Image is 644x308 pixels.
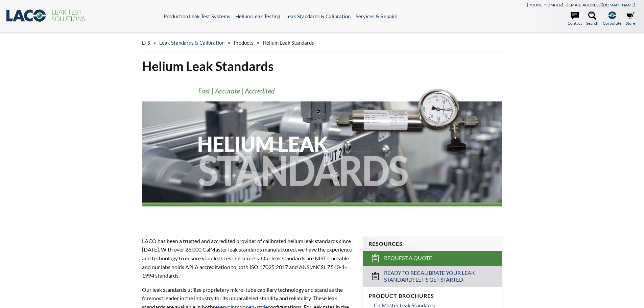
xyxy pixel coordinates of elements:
[142,58,502,74] h1: Helium Leak Standards
[368,240,496,247] h4: Resources
[384,255,432,262] span: Request a Quote
[567,2,635,7] a: [EMAIL_ADDRESS][DOMAIN_NAME]
[368,292,496,300] h4: Product Brochures
[159,40,224,46] a: Leak Standards & Calibration
[142,237,355,280] p: LACO has been a trusted and accredited provider of calibrated helium leak standards since [DATE]....
[263,40,314,46] span: Helium Leak Standards
[285,13,351,19] a: Leak Standards & Calibration
[234,40,254,46] span: Products
[235,13,280,19] a: Helium Leak Testing
[527,2,563,7] a: [PHONE_NUMBER]
[626,11,635,26] a: Store
[568,11,582,26] a: Contact
[586,11,598,26] a: Search
[363,266,502,287] a: Ready to Recalibrate Your Leak Standard? Let's Get Started
[164,13,230,19] a: Production Leak Test Systems
[142,40,150,46] span: LTS
[142,33,502,52] div: » » »
[363,251,502,266] a: Request a Quote
[356,13,398,19] a: Services & Repairs
[384,269,482,284] span: Ready to Recalibrate Your Leak Standard? Let's Get Started
[603,20,621,26] span: Corporate
[142,80,502,224] img: Helium Leak Standards header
